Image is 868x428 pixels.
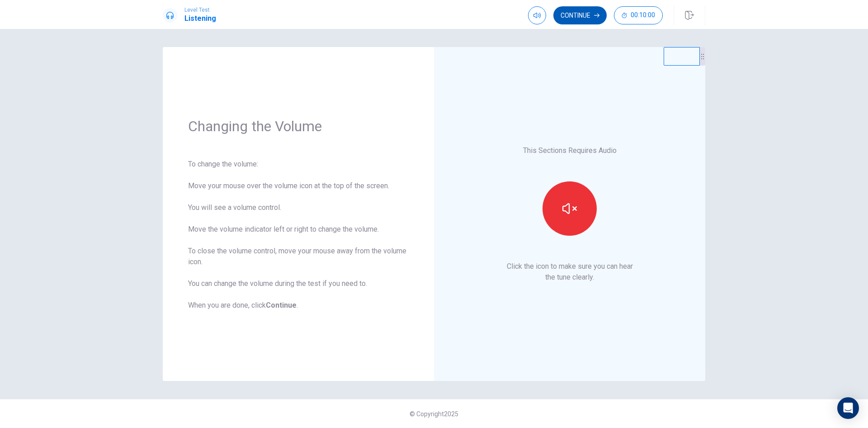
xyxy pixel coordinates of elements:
div: Open Intercom Messenger [837,397,859,419]
h1: Listening [184,13,216,24]
button: Continue [553,6,607,24]
button: 00:10:00 [614,6,663,24]
span: © Copyright 2025 [410,410,458,418]
p: Click the icon to make sure you can hear the tune clearly. [507,261,633,283]
b: Continue [266,301,297,309]
span: Level Test [184,7,216,13]
h1: Changing the Volume [188,117,409,135]
span: 00:10:00 [631,12,655,19]
p: This Sections Requires Audio [523,145,617,156]
div: To change the volume: Move your mouse over the volume icon at the top of the screen. You will see... [188,159,409,311]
